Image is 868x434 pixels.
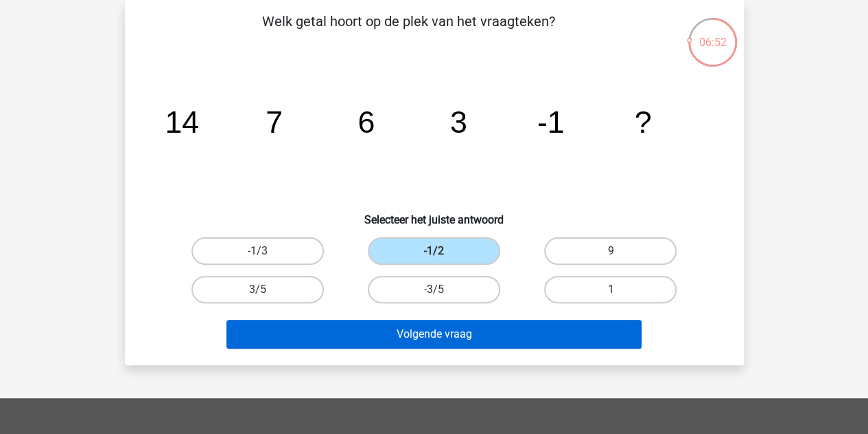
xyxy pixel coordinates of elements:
h6: Selecteer het juiste antwoord [147,202,722,226]
tspan: 14 [165,105,199,139]
tspan: ? [634,105,651,139]
tspan: -1 [537,105,564,139]
label: 1 [544,276,677,303]
div: 06:52 [687,17,738,51]
label: -3/5 [368,276,500,303]
tspan: 7 [266,105,283,139]
tspan: 6 [357,105,375,139]
p: Welk getal hoort op de plek van het vraagteken? [147,11,670,52]
button: Volgende vraag [226,320,642,349]
label: -1/2 [368,237,500,265]
label: 3/5 [191,276,324,303]
label: -1/3 [191,237,324,265]
tspan: 3 [449,105,467,139]
label: 9 [544,237,677,265]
